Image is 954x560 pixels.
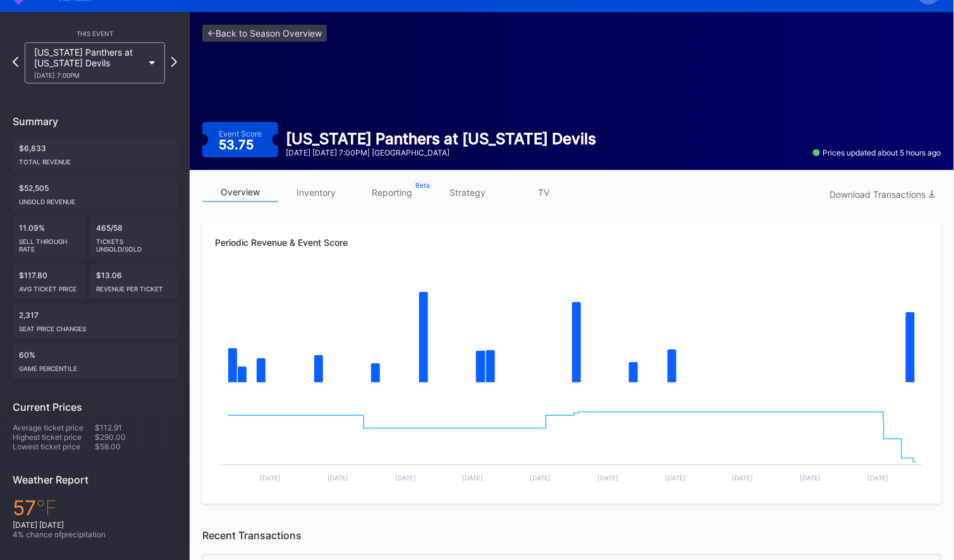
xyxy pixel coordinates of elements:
div: $52,505 [13,177,177,212]
div: Total Revenue [19,153,171,166]
a: inventory [278,183,354,202]
div: [US_STATE] Panthers at [US_STATE] Devils [34,47,143,79]
div: Highest ticket price [13,432,95,442]
text: [DATE] [260,474,281,482]
div: $13.06 [90,264,178,299]
div: Keywords by Traffic [140,75,213,83]
div: 11.09% [13,217,85,259]
div: Prices updated about 5 hours ago [813,148,941,157]
div: Sell Through Rate [19,233,79,253]
div: $6,833 [13,137,177,172]
div: Current Prices [13,401,177,413]
div: $290.00 [95,432,177,442]
a: overview [202,183,278,202]
div: $117.80 [13,264,85,299]
div: $58.00 [95,442,177,451]
text: [DATE] [665,474,686,482]
div: This Event [13,30,177,37]
div: [DATE] [DATE] 7:00PM | [GEOGRAPHIC_DATA] [286,148,596,157]
div: Game percentile [19,360,171,372]
div: 465/58 [90,217,178,259]
text: [DATE] [530,474,551,482]
div: Revenue per ticket [97,280,171,293]
div: 2,317 [13,304,177,339]
img: website_grey.svg [20,33,30,43]
div: Download Transactions [830,189,935,200]
div: [US_STATE] Panthers at [US_STATE] Devils [286,130,596,148]
div: 57 [13,496,177,520]
div: v 4.0.25 [35,20,62,30]
text: [DATE] [395,474,416,482]
div: Avg ticket price [19,280,79,293]
text: [DATE] [800,474,821,482]
a: <-Back to Season Overview [202,25,327,42]
text: [DATE] [867,474,888,482]
a: reporting [354,183,430,202]
img: tab_domain_overview_orange.svg [34,73,44,83]
div: 53.75 [219,138,257,151]
img: logo_orange.svg [20,20,30,30]
div: 4 % chance of precipitation [13,530,177,539]
div: Periodic Revenue & Event Score [215,237,929,248]
div: Lowest ticket price [13,442,95,451]
text: [DATE] [327,474,348,482]
svg: Chart title [215,396,929,491]
span: ℉ [36,496,57,520]
img: tab_keywords_by_traffic_grey.svg [126,73,136,83]
div: [DATE] 7:00PM [34,71,143,79]
div: Domain Overview [48,75,113,83]
div: $112.91 [95,423,177,432]
div: Unsold Revenue [19,193,171,205]
div: Average ticket price [13,423,95,432]
a: TV [506,183,582,202]
a: strategy [430,183,506,202]
svg: Chart title [215,270,929,396]
div: Event Score [219,129,262,138]
div: Weather Report [13,473,177,486]
text: [DATE] [597,474,618,482]
text: [DATE] [463,474,484,482]
div: seat price changes [19,320,171,332]
div: Recent Transactions [202,529,941,542]
button: Download Transactions [824,186,941,203]
text: [DATE] [733,474,754,482]
div: 60% [13,344,177,379]
div: [DATE] [DATE] [13,520,177,530]
div: Summary [13,115,177,128]
div: Tickets Unsold/Sold [97,233,171,253]
div: Domain: [DOMAIN_NAME] [33,33,139,43]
